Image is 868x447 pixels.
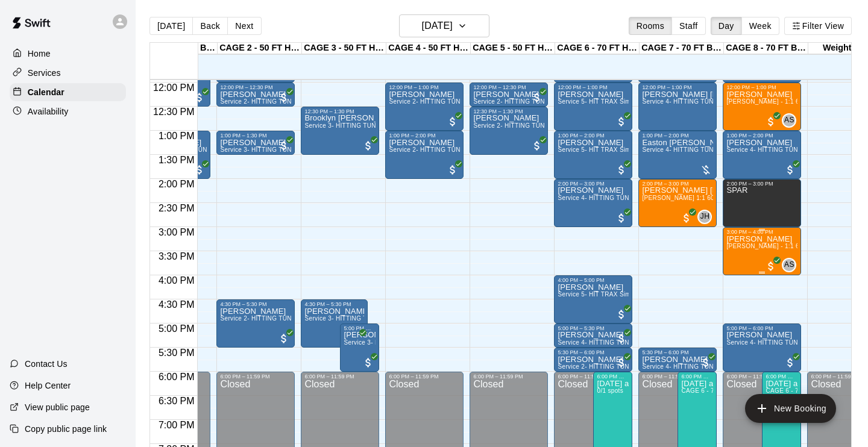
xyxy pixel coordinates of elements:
[782,113,796,128] div: Anthony Slama
[156,324,198,334] span: 5:00 PM
[615,308,627,320] span: All customers have paid
[629,17,672,35] button: Rooms
[558,291,671,298] span: Service 5- HIT TRAX Simulation Tunnel
[726,325,797,331] div: 5:00 PM – 6:00 PM
[642,349,713,355] div: 5:30 PM – 6:00 PM
[723,179,801,227] div: 2:00 PM – 3:00 PM: SPAR
[304,315,454,322] span: Service 3- HITTING TUNNEL RENTAL - 50ft Softball
[558,133,629,139] div: 1:00 PM – 2:00 PM
[784,17,852,35] button: Filter View
[28,67,61,79] p: Services
[389,374,460,380] div: 6:00 PM – 11:59 PM
[193,164,206,176] span: All customers have paid
[220,374,291,380] div: 6:00 PM – 11:59 PM
[558,277,629,283] div: 4:00 PM – 5:00 PM
[278,92,290,104] span: All customers have paid
[10,45,126,63] a: Home
[473,98,626,105] span: Service 2- HITTING TUNNEL RENTAL - 50ft Baseball
[741,17,779,35] button: Week
[726,98,862,105] span: [PERSON_NAME] - 1:1 60 min Pitching Lesson
[554,275,632,324] div: 4:00 PM – 5:00 PM: Krista Marks
[784,164,796,176] span: All customers have paid
[473,84,544,90] div: 12:00 PM – 12:30 PM
[723,83,801,131] div: 12:00 PM – 1:00 PM: Thomas Byrnes
[681,374,713,380] div: 6:00 PM – 8:00 PM
[216,131,295,155] div: 1:00 PM – 1:30 PM: Alan Scheurich
[558,374,617,380] div: 6:00 PM – 11:59 PM
[389,84,460,90] div: 12:00 PM – 1:00 PM
[726,133,797,139] div: 1:00 PM – 2:00 PM
[700,211,709,223] span: JH
[615,116,627,128] span: All customers have paid
[156,299,198,310] span: 4:30 PM
[554,348,632,372] div: 5:30 PM – 6:00 PM: Service 2- HITTING TUNNEL RENTAL - 50ft Baseball
[220,301,291,307] div: 4:30 PM – 5:30 PM
[25,423,107,435] p: Copy public page link
[726,374,786,380] div: 6:00 PM – 11:59 PM
[362,140,374,152] span: All customers have paid
[558,98,671,105] span: Service 5- HIT TRAX Simulation Tunnel
[615,333,627,345] span: All customers have paid
[640,43,724,54] div: CAGE 7 - 70 FT BB (w/ pitching mound)
[28,86,64,98] p: Calendar
[638,179,717,227] div: 2:00 PM – 3:00 PM: Cooper Pearson
[216,299,295,348] div: 4:30 PM – 5:30 PM: Aaron Vo
[784,259,794,271] span: AS
[385,131,464,179] div: 1:00 PM – 2:00 PM: Service 2- HITTING TUNNEL RENTAL - 50ft Baseball
[28,48,51,60] p: Home
[447,164,459,176] span: All customers have paid
[10,64,126,82] a: Services
[554,131,632,179] div: 1:00 PM – 2:00 PM: Manny Sandoval
[723,324,801,372] div: 5:00 PM – 6:00 PM: Scott Figgins
[642,84,713,90] div: 12:00 PM – 1:00 PM
[344,339,494,346] span: Service 3- HITTING TUNNEL RENTAL - 50ft Softball
[227,17,261,35] button: Next
[447,116,459,128] span: All customers have paid
[558,181,629,187] div: 2:00 PM – 3:00 PM
[340,324,379,372] div: 5:00 PM – 6:00 PM: Cody Miller
[671,17,706,35] button: Staff
[554,83,632,131] div: 12:00 PM – 1:00 PM: SHAWN YATES
[10,83,126,101] a: Calendar
[473,122,626,129] span: Service 2- HITTING TUNNEL RENTAL - 50ft Baseball
[304,374,376,380] div: 6:00 PM – 11:59 PM
[597,387,623,394] span: 0/1 spots filled
[726,181,797,187] div: 2:00 PM – 3:00 PM
[558,84,629,90] div: 12:00 PM – 1:00 PM
[784,357,796,369] span: All customers have paid
[150,83,197,93] span: 12:00 PM
[615,357,627,369] span: All customers have paid
[642,133,713,139] div: 1:00 PM – 2:00 PM
[389,146,542,153] span: Service 2- HITTING TUNNEL RENTAL - 50ft Baseball
[28,105,69,117] p: Availability
[304,301,364,307] div: 4:30 PM – 5:30 PM
[638,348,717,372] div: 5:30 PM – 6:00 PM: Kyle Olson
[386,43,471,54] div: CAGE 4 - 50 FT HYBRID BB/SB
[156,155,198,165] span: 1:30 PM
[615,164,627,176] span: All customers have paid
[385,83,464,131] div: 12:00 PM – 1:00 PM: Will Newman
[642,146,795,153] span: Service 4- HITTING TUNNEL RENTAL - 70ft Baseball
[638,83,717,131] div: 12:00 PM – 1:00 PM: rikki alfanzo 909-856-3750
[702,210,712,224] span: John Havird
[766,374,797,380] div: 6:00 PM – 8:00 PM
[10,102,126,120] a: Availability
[787,113,796,128] span: Anthony Slama
[25,401,90,413] p: View public page
[278,140,290,152] span: All customers have paid
[156,275,198,286] span: 4:00 PM
[216,83,295,107] div: 12:00 PM – 12:30 PM: Mauricio Lugo
[724,43,808,54] div: CAGE 8 - 70 FT BB (w/ pitching mound)
[531,140,543,152] span: All customers have paid
[473,108,544,114] div: 12:30 PM – 1:30 PM
[745,394,836,423] button: add
[156,396,198,406] span: 6:30 PM
[192,17,228,35] button: Back
[558,363,711,370] span: Service 2- HITTING TUNNEL RENTAL - 50ft Baseball
[156,348,198,358] span: 5:30 PM
[156,227,198,237] span: 3:00 PM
